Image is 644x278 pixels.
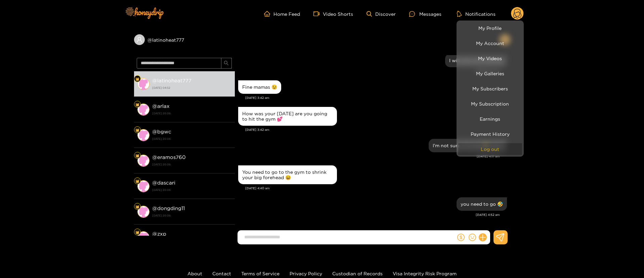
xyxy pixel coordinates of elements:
[458,128,522,140] a: Payment History
[458,83,522,94] a: My Subscribers
[458,68,522,79] a: My Galleries
[458,52,522,64] a: My Videos
[458,22,522,34] a: My Profile
[458,113,522,125] a: Earnings
[458,143,522,155] button: Log out
[458,98,522,110] a: My Subscription
[458,37,522,49] a: My Account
